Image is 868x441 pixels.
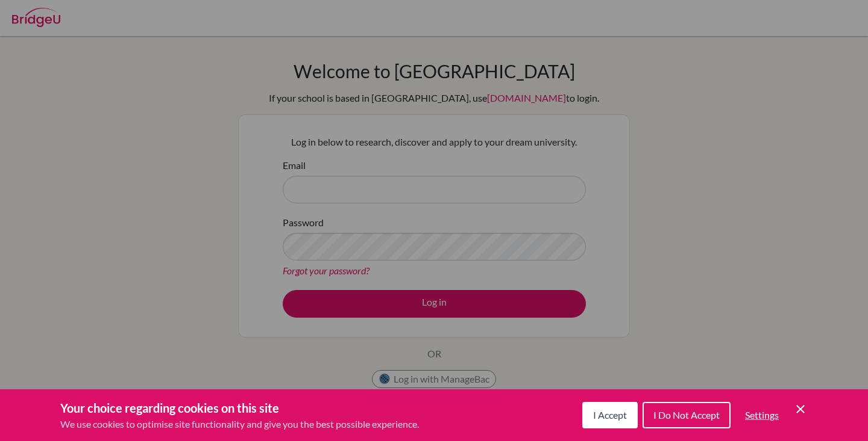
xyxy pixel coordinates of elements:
[593,409,627,421] span: I Accept
[60,399,419,417] h3: Your choice regarding cookies on this site
[745,409,779,421] span: Settings
[653,409,720,421] span: I Do Not Accept
[60,417,419,431] p: We use cookies to optimise site functionality and give you the best possible experience.
[643,402,731,428] button: I Do Not Accept
[793,402,808,416] button: Save and close
[735,403,788,427] button: Settings
[582,402,638,428] button: I Accept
